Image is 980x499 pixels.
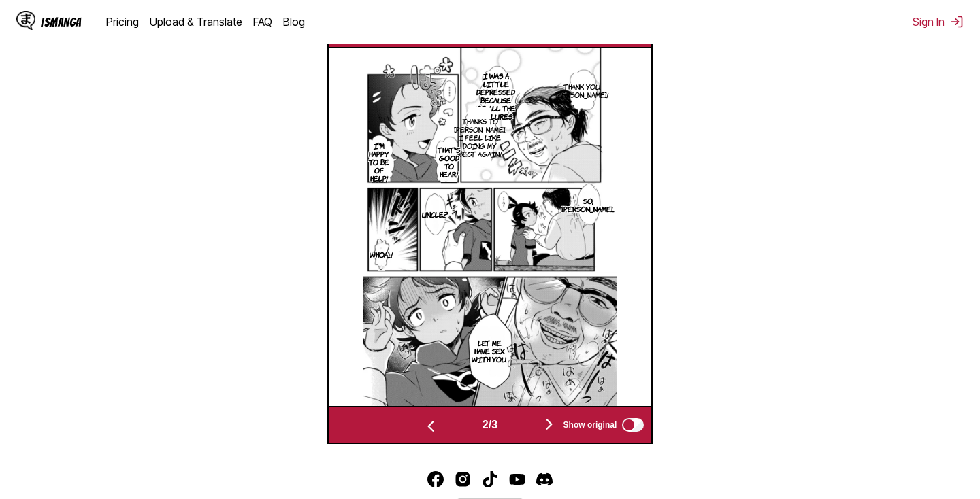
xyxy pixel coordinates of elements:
[435,143,463,181] p: That's good to hear!
[16,11,106,33] a: IsManga LogoIsManga
[363,48,617,406] img: Manga Panel
[536,471,553,487] a: Discord
[16,11,35,30] img: IsManga Logo
[469,336,510,366] p: Let me have sex with you.
[427,471,444,487] img: IsManga Facebook
[622,418,644,432] input: Show original
[541,416,557,432] img: Next page
[423,418,439,434] img: Previous page
[106,15,139,29] a: Pricing
[455,471,471,487] a: Instagram
[559,194,617,216] p: So, [PERSON_NAME]...
[366,139,392,185] p: I'm happy to be of help!
[427,471,444,487] a: Facebook
[509,471,525,487] img: IsManga YouTube
[451,114,508,160] p: Thanks to [PERSON_NAME], I feel like doing my best again!
[455,471,471,487] img: IsManga Instagram
[483,419,497,431] span: 2 / 3
[41,16,82,29] div: IsManga
[563,420,617,430] span: Show original
[253,15,272,29] a: FAQ
[150,15,242,29] a: Upload & Translate
[474,69,518,123] p: I was a little depressed because of all the failures.
[482,471,498,487] img: IsManga TikTok
[482,471,498,487] a: TikTok
[950,15,964,29] img: Sign out
[536,471,553,487] img: IsManga Discord
[283,15,305,29] a: Blog
[553,80,611,101] p: Thank you, [PERSON_NAME]!
[913,15,964,29] button: Sign In
[367,247,395,261] p: Whoa...!
[509,471,525,487] a: Youtube
[419,207,451,221] p: Uncle...?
